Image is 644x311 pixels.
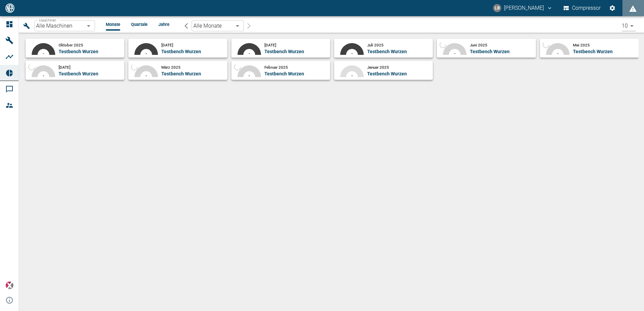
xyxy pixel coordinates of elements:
[367,71,407,76] span: Testbench Wurzen
[264,43,276,47] small: [DATE]
[128,39,227,58] button: 100 %-[DATE]Testbench Wurzen
[606,2,618,14] button: Einstellungen
[562,2,602,14] button: Compressor
[573,43,590,47] small: Mai 2025
[161,49,201,54] span: Testbench Wurzen
[161,71,201,76] span: Testbench Wurzen
[470,49,510,54] span: Testbench Wurzen
[5,3,15,12] img: logo
[26,39,124,58] button: 100 %-Oktober 2025Testbench Wurzen
[161,43,173,47] small: [DATE]
[367,43,384,47] small: Juli 2025
[264,49,304,54] span: Testbench Wurzen
[131,21,148,28] li: Quartale
[492,2,554,14] button: lucas.braune@neuman-esser.com
[573,49,613,54] span: Testbench Wurzen
[59,49,98,54] span: Testbench Wurzen
[264,65,288,70] small: Februar 2025
[470,43,487,47] small: Juni 2025
[106,21,120,28] li: Monate
[437,39,536,58] button: -Juni 2025Testbench Wurzen
[59,43,83,47] small: Oktober 2025
[334,39,433,58] button: 100 %-Juli 2025Testbench Wurzen
[5,281,13,289] img: Xplore Logo
[367,49,407,54] span: Testbench Wurzen
[540,39,639,58] button: -Mai 2025Testbench Wurzen
[231,39,330,58] button: 100 %-[DATE]Testbench Wurzen
[59,71,98,76] span: Testbench Wurzen
[334,61,433,80] button: 100 %-Januar 2025Testbench Wurzen
[128,61,227,80] button: -März 2025Testbench Wurzen
[493,4,501,12] div: LB
[231,61,330,80] button: -Februar 2025Testbench Wurzen
[180,20,192,31] button: arrow-back
[34,20,95,31] div: Alle Maschinen
[622,21,636,31] div: 10
[367,65,389,70] small: Januar 2025
[264,71,304,76] span: Testbench Wurzen
[39,18,56,22] span: Maschinen
[161,65,181,70] small: März 2025
[158,21,169,28] li: Jahre
[192,20,244,31] div: Alle Monate
[26,61,124,80] button: -[DATE]Testbench Wurzen
[59,65,70,70] small: [DATE]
